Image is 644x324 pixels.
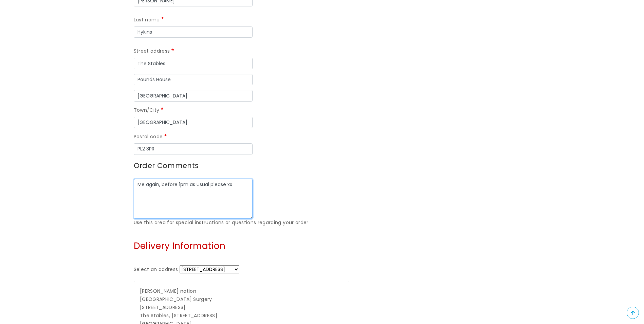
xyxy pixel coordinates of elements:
span: nation [180,288,196,294]
span: [STREET_ADDRESS] [140,304,186,311]
label: Postal code [134,133,168,141]
label: Street address [134,47,175,55]
label: Town/City [134,106,165,114]
label: Select an address [134,266,178,274]
label: Order Comments [134,160,349,172]
span: Delivery Information [134,240,226,252]
label: Last name [134,16,165,24]
div: Use this area for special instructions or questions regarding your order. [134,219,349,227]
span: [PERSON_NAME] [140,288,179,294]
span: The Stables, [STREET_ADDRESS] [140,312,217,319]
span: [GEOGRAPHIC_DATA] Surgery [140,296,212,303]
